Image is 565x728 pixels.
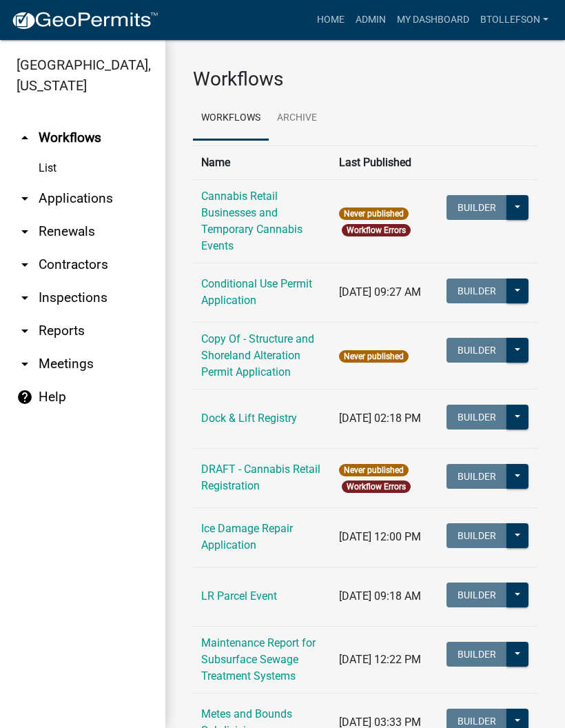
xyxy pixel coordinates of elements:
[201,277,312,307] a: Conditional Use Permit Application
[201,522,293,552] a: Ice Damage Repair Application
[339,589,421,603] span: [DATE] 09:18 AM
[201,332,314,378] a: Copy Of - Structure and Shoreland Alteration Permit Application
[446,583,507,607] button: Builder
[193,145,331,179] th: Name
[201,412,297,425] a: Dock & Lift Registry
[350,7,391,33] a: Admin
[347,482,406,492] a: Workflow Errors
[17,323,33,339] i: arrow_drop_down
[339,464,409,476] span: Never published
[475,7,554,33] a: btollefson
[446,405,507,429] button: Builder
[17,290,33,306] i: arrow_drop_down
[446,338,507,363] button: Builder
[201,463,320,492] a: DRAFT - Cannabis Retail Registration
[339,530,421,543] span: [DATE] 12:00 PM
[446,195,507,220] button: Builder
[446,464,507,489] button: Builder
[17,389,33,405] i: help
[339,412,421,425] span: [DATE] 02:18 PM
[339,653,421,666] span: [DATE] 12:22 PM
[391,7,475,33] a: My Dashboard
[339,208,409,220] span: Never published
[193,97,269,141] a: Workflows
[331,145,438,179] th: Last Published
[201,589,277,603] a: LR Parcel Event
[17,356,33,372] i: arrow_drop_down
[311,7,350,33] a: Home
[17,190,33,207] i: arrow_drop_down
[17,223,33,240] i: arrow_drop_down
[17,130,33,146] i: arrow_drop_up
[201,636,316,682] a: Maintenance Report for Subsurface Sewage Treatment Systems
[193,68,537,91] h3: Workflows
[446,523,507,548] button: Builder
[446,279,507,303] button: Builder
[446,642,507,667] button: Builder
[269,97,325,141] a: Archive
[17,256,33,273] i: arrow_drop_down
[201,190,302,252] a: Cannabis Retail Businesses and Temporary Cannabis Events
[339,285,421,299] span: [DATE] 09:27 AM
[339,350,409,363] span: Never published
[347,225,406,235] a: Workflow Errors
